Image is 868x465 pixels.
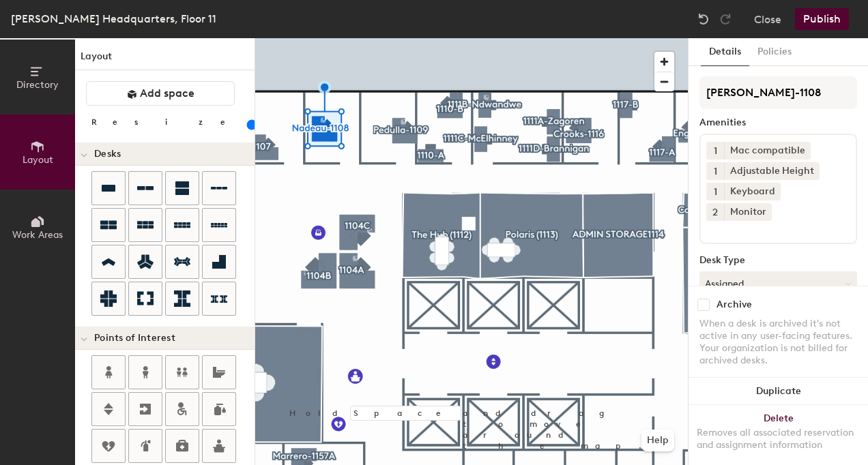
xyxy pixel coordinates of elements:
[714,144,717,158] span: 1
[689,378,868,405] button: Duplicate
[724,162,820,180] div: Adjustable Height
[712,205,718,220] span: 2
[689,405,868,465] button: DeleteRemoves all associated reservation and assignment information
[706,203,724,221] button: 2
[16,79,59,91] span: Directory
[75,49,255,70] h1: Layout
[749,38,800,66] button: Policies
[140,87,194,100] span: Add space
[795,8,849,30] button: Publish
[754,8,781,30] button: Close
[714,164,717,179] span: 1
[717,299,752,310] div: Archive
[719,12,732,26] img: Redo
[714,185,717,199] span: 1
[86,81,235,106] button: Add space
[697,12,710,26] img: Undo
[724,183,781,200] div: Keyboard
[706,183,724,200] button: 1
[706,142,724,160] button: 1
[12,229,63,241] span: Work Areas
[706,162,724,180] button: 1
[724,142,811,160] div: Mac compatible
[23,154,53,166] span: Layout
[11,10,216,27] div: [PERSON_NAME] Headquarters, Floor 11
[699,255,857,266] div: Desk Type
[701,38,749,66] button: Details
[699,271,857,296] button: Assigned
[697,427,860,451] div: Removes all associated reservation and assignment information
[699,318,857,367] div: When a desk is archived it's not active in any user-facing features. Your organization is not bil...
[724,203,772,221] div: Monitor
[91,117,242,127] div: Resize
[94,333,175,344] span: Points of Interest
[94,149,121,160] span: Desks
[699,117,857,128] div: Amenities
[641,430,674,451] button: Help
